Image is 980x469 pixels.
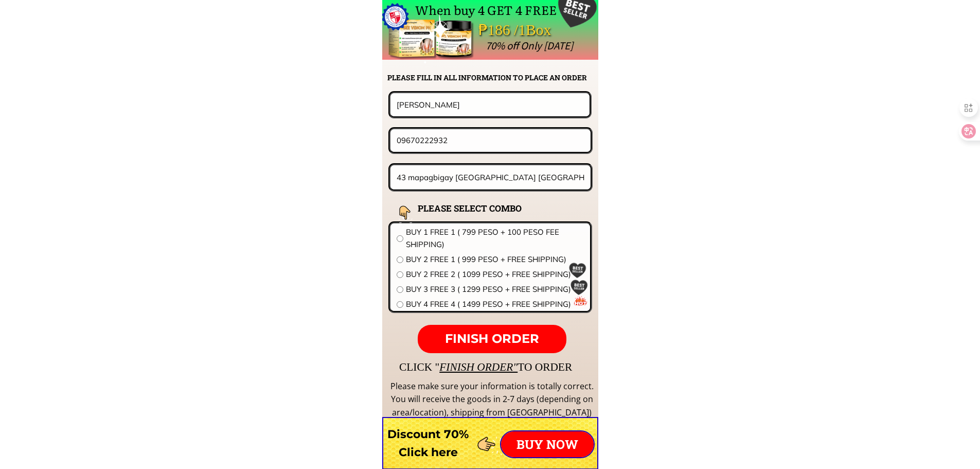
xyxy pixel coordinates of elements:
p: BUY NOW [501,431,594,457]
input: Your name [394,93,586,116]
span: FINISH ORDER" [439,361,518,373]
div: 70% off Only [DATE] [486,37,803,55]
div: Please make sure your information is totally correct. You will receive the goods in 2-7 days (dep... [389,380,595,420]
span: BUY 3 FREE 3 ( 1299 PESO + FREE SHIPPING) [406,283,584,296]
span: FINISH ORDER [445,331,539,346]
input: Phone number [394,129,587,151]
div: ₱186 /1Box [478,18,580,42]
span: BUY 1 FREE 1 ( 799 PESO + 100 PESO FEE SHIPPING) [406,226,584,251]
h2: PLEASE SELECT COMBO [418,201,547,215]
h2: PLEASE FILL IN ALL INFORMATION TO PLACE AN ORDER [387,72,597,83]
span: BUY 2 FREE 2 ( 1099 PESO + FREE SHIPPING) [406,268,584,281]
input: Address [394,165,587,189]
span: BUY 2 FREE 1 ( 999 PESO + FREE SHIPPING) [406,253,584,266]
h3: Discount 70% Click here [382,425,474,461]
div: CLICK " TO ORDER [399,358,872,376]
span: BUY 4 FREE 4 ( 1499 PESO + FREE SHIPPING) [406,298,584,310]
